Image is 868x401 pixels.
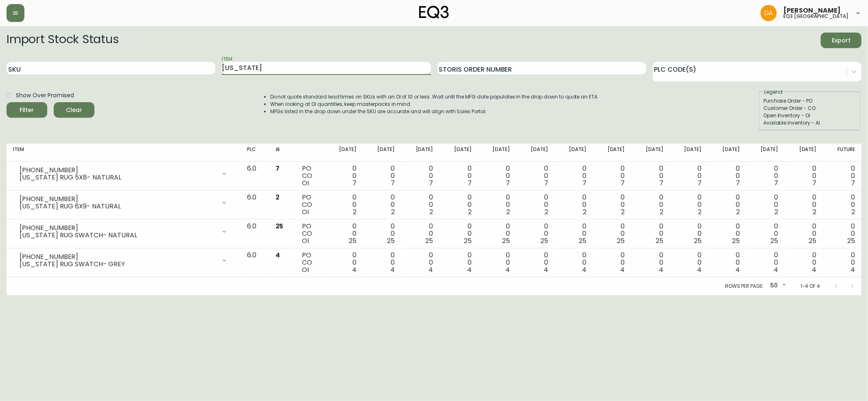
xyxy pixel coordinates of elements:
th: AI [269,144,295,162]
span: 4 [275,250,280,260]
div: [PHONE_NUMBER][US_STATE] RUG SWATCH- GREY [13,252,234,270]
div: 0 0 [599,194,625,216]
img: dd1a7e8db21a0ac8adbf82b84ca05374 [761,5,777,21]
div: 0 0 [599,165,625,187]
td: 6.0 [241,191,269,219]
span: 7 [621,178,625,188]
span: 4 [659,265,663,274]
span: 2 [813,207,817,217]
td: 6.0 [241,248,269,277]
div: 0 0 [715,252,740,274]
li: MFGs listed in the drop down under the SKU are accurate and will align with Sales Portal. [270,108,599,115]
div: 0 0 [370,223,395,245]
span: OI [302,236,309,245]
button: Filter [7,102,47,118]
div: 0 0 [791,194,816,216]
span: 4 [812,265,817,274]
div: Customer Order - CO [763,105,856,112]
div: 0 0 [485,165,510,187]
div: 0 0 [523,165,548,187]
div: 0 0 [676,223,702,245]
span: 4 [774,265,778,274]
span: 2 [275,193,280,202]
div: [PHONE_NUMBER][US_STATE] RUG SWATCH- NATURAL [13,223,234,241]
span: 2 [391,207,395,217]
span: 25 [426,236,433,245]
span: 2 [544,207,548,217]
div: 0 0 [446,165,471,187]
span: 7 [582,178,586,188]
div: 0 0 [715,165,740,187]
span: [PERSON_NAME] [783,7,841,14]
span: 2 [851,207,855,217]
div: 0 0 [791,165,816,187]
th: [DATE] [670,144,708,162]
span: 4 [582,265,586,274]
div: 0 0 [599,252,625,274]
div: 0 0 [523,223,548,245]
th: [DATE] [439,144,478,162]
span: 4 [697,265,702,274]
legend: Legend [763,88,783,96]
p: 1-4 of 4 [800,283,820,290]
div: [US_STATE] RUG 6X9- NATURAL [20,203,216,210]
div: 0 0 [408,252,433,274]
span: OI [302,265,309,274]
span: 2 [429,207,433,217]
div: Purchase Order - PO [763,97,856,105]
div: 0 0 [485,223,510,245]
span: OI [302,178,309,188]
div: 0 0 [561,223,586,245]
span: 25 [694,236,702,245]
div: 0 0 [638,194,663,216]
span: 7 [275,164,280,173]
div: [PHONE_NUMBER] [20,224,216,232]
th: [DATE] [325,144,363,162]
span: 4 [851,265,855,274]
h5: eq3 [GEOGRAPHIC_DATA] [783,14,848,19]
th: [DATE] [632,144,670,162]
td: 6.0 [241,219,269,248]
div: [US_STATE] RUG SWATCH- GREY [20,261,216,268]
div: [US_STATE] RUG SWATCH- NATURAL [20,232,216,239]
div: [US_STATE] RUG 5X8- NATURAL [20,174,216,181]
div: 0 0 [485,194,510,216]
span: OI [302,207,309,217]
div: 0 0 [676,252,702,274]
div: 0 0 [331,252,356,274]
span: Clear [60,105,88,115]
div: 0 0 [676,194,702,216]
span: 4 [735,265,740,274]
div: 0 0 [715,223,740,245]
button: Export [821,33,861,48]
span: 2 [660,207,663,217]
span: 25 [387,236,395,245]
div: [PHONE_NUMBER][US_STATE] RUG 6X9- NATURAL [13,194,234,212]
span: 2 [468,207,472,217]
div: 0 0 [331,194,356,216]
span: 4 [390,265,395,274]
th: [DATE] [478,144,516,162]
span: 25 [275,221,284,231]
div: 0 0 [446,194,471,216]
div: 0 0 [370,194,395,216]
span: 25 [349,236,356,245]
div: Open Inventory - OI [763,112,856,119]
div: 0 0 [561,194,586,216]
span: 2 [353,207,356,217]
div: 0 0 [753,252,778,274]
span: 4 [352,265,356,274]
span: 7 [429,178,433,188]
div: [PHONE_NUMBER] [20,195,216,203]
div: 0 0 [408,223,433,245]
div: 0 0 [791,223,816,245]
div: 0 0 [676,165,702,187]
span: 2 [621,207,625,217]
div: PO CO [302,165,318,187]
div: 0 0 [408,194,433,216]
span: 7 [774,178,778,188]
div: 0 0 [638,165,663,187]
th: [DATE] [401,144,439,162]
th: Item [7,144,241,162]
span: 25 [540,236,548,245]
